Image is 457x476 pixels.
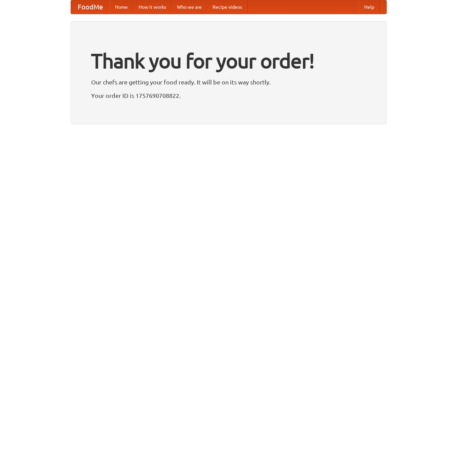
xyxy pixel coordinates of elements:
a: Recipe videos [207,0,247,14]
a: Home [110,0,133,14]
h1: Thank you for your order! [91,45,366,77]
p: Our chefs are getting your food ready. It will be on its way shortly. [91,77,366,87]
p: Your order ID is 1757690708822. [91,90,366,101]
a: Help [359,0,380,14]
a: How it works [133,0,172,14]
a: FoodMe [71,0,110,14]
a: Who we are [172,0,207,14]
